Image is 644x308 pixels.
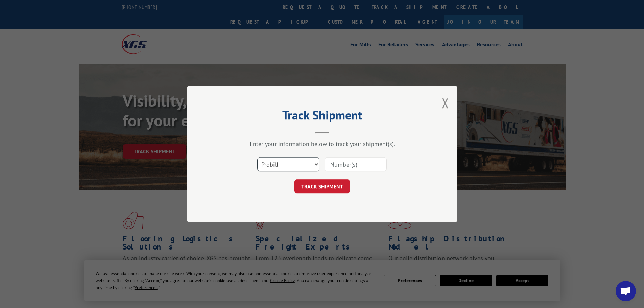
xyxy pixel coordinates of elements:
[325,157,387,171] input: Number(s)
[294,179,350,193] button: TRACK SHIPMENT
[221,110,424,123] h2: Track Shipment
[221,140,424,148] div: Enter your information below to track your shipment(s).
[616,281,636,301] a: Open chat
[442,94,449,112] button: Close modal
